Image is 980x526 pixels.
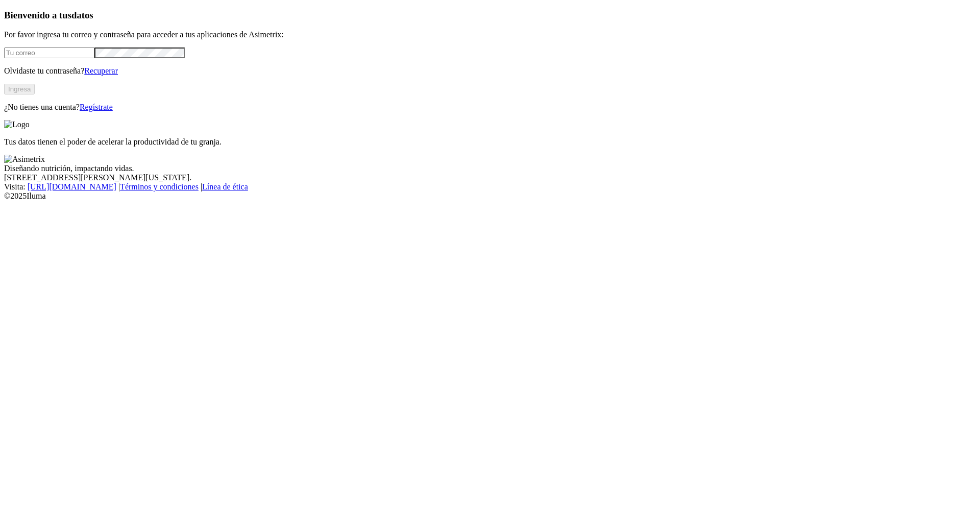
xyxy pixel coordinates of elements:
input: Tu correo [4,47,94,58]
p: Por favor ingresa tu correo y contraseña para acceder a tus aplicaciones de Asimetrix: [4,30,976,39]
p: Tus datos tienen el poder de acelerar la productividad de tu granja. [4,137,976,147]
a: [URL][DOMAIN_NAME] [28,182,116,191]
div: Visita : | | [4,182,976,192]
p: ¿No tienes una cuenta? [4,103,976,112]
a: Línea de ética [202,182,248,191]
img: Logo [4,120,30,129]
div: Diseñando nutrición, impactando vidas. [4,164,976,173]
a: Términos y condiciones [120,182,199,191]
button: Ingresa [4,84,35,94]
a: Regístrate [80,103,113,111]
div: [STREET_ADDRESS][PERSON_NAME][US_STATE]. [4,173,976,182]
a: Recuperar [84,66,118,75]
div: © 2025 Iluma [4,192,976,201]
span: datos [71,10,93,20]
p: Olvidaste tu contraseña? [4,66,976,76]
img: Asimetrix [4,155,45,164]
h3: Bienvenido a tus [4,10,976,21]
